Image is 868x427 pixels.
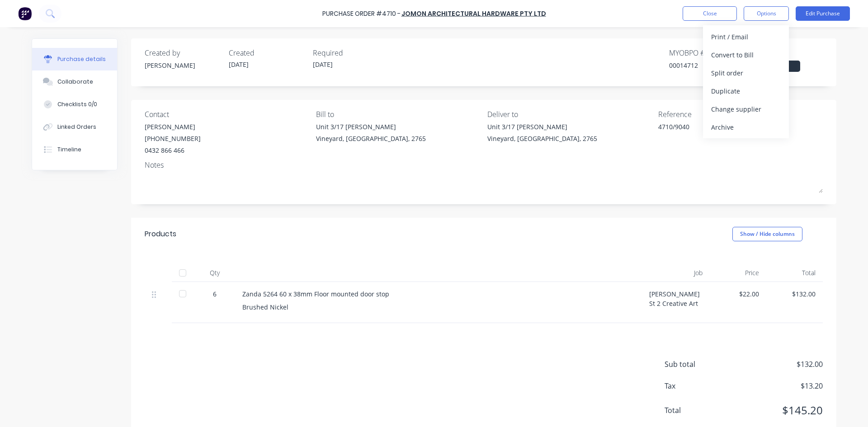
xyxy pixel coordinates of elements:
div: Unit 3/17 [PERSON_NAME] [487,122,597,131]
div: Deliver to [487,109,652,120]
button: Show / Hide columns [732,227,802,241]
button: Purchase details [32,48,117,70]
div: 0432 866 466 [145,145,201,155]
span: $132.00 [732,359,823,370]
div: Purchase details [57,55,106,63]
span: Tax [665,380,732,391]
div: Checklists 0/0 [57,100,97,108]
button: Close [683,6,737,21]
button: Options [744,6,789,21]
div: Total [766,264,823,282]
div: [PHONE_NUMBER] [145,134,201,143]
div: $132.00 [774,289,816,299]
button: Archive [703,118,789,136]
div: $22.00 [717,289,759,299]
button: Edit Purchase [796,6,850,21]
div: Unit 3/17 [PERSON_NAME] [316,122,426,131]
button: Collaborate [32,70,117,93]
div: Duplicate [711,84,781,98]
div: Contact [145,109,309,120]
div: Convert to Bill [711,48,781,61]
div: Reference [658,109,823,120]
div: [PERSON_NAME] [145,61,222,70]
button: Change supplier [703,100,789,118]
span: Sub total [665,359,732,370]
button: Checklists 0/0 [32,93,117,116]
div: MYOB PO # [669,47,746,58]
div: Print / Email [711,30,781,43]
textarea: 4710/9040 [658,122,771,142]
div: Collaborate [57,78,93,86]
button: Print / Email [703,28,789,46]
div: [PERSON_NAME] St 2 Creative Art [642,282,710,323]
img: Factory [18,7,32,20]
div: Zanda 5264 60 x 38mm Floor mounted door stop [242,289,635,299]
div: Change supplier [711,103,781,116]
button: Convert to Bill [703,46,789,64]
div: Split order [711,66,781,80]
button: Linked Orders [32,116,117,138]
div: Notes [145,160,823,170]
span: $13.20 [732,380,823,391]
button: Duplicate [703,82,789,100]
span: Total [665,405,732,416]
div: [PERSON_NAME] [145,122,201,131]
div: Products [145,229,176,239]
a: Jomon Architectural Hardware Pty Ltd [401,9,546,18]
div: Qty [194,264,235,282]
div: Timeline [57,145,81,154]
div: Bill to [316,109,481,120]
div: Created [229,47,306,58]
button: Split order [703,64,789,82]
div: Job [642,264,710,282]
div: Price [710,264,766,282]
div: Purchase Order #4710 - [322,9,401,19]
div: Vineyard, [GEOGRAPHIC_DATA], 2765 [316,134,426,143]
button: Timeline [32,138,117,161]
div: Archive [711,121,781,134]
span: $145.20 [732,402,823,418]
div: 6 [202,289,228,299]
div: 00014712 [669,61,746,70]
div: Linked Orders [57,123,96,131]
div: Required [313,47,390,58]
div: Vineyard, [GEOGRAPHIC_DATA], 2765 [487,134,597,143]
div: Brushed Nickel [242,302,635,312]
div: Created by [145,47,222,58]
